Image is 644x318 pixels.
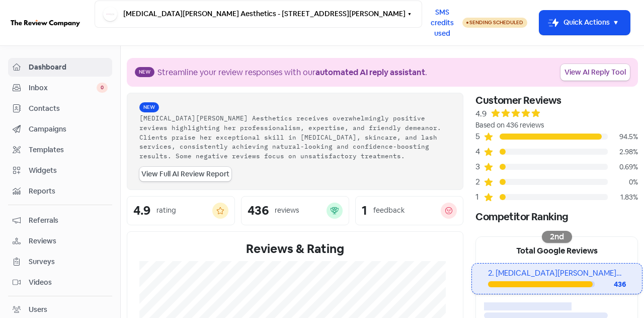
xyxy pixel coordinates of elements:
span: SMS credits used [431,7,454,39]
div: Total Google Reviews [476,237,637,263]
div: 1 [475,191,484,203]
b: automated AI reply assistant [315,67,425,78]
div: 4 [475,146,484,158]
div: 94.5% [608,132,638,142]
div: rating [156,205,176,216]
span: Templates [29,145,108,155]
button: Quick Actions [539,11,630,35]
a: Inbox 0 [8,79,112,97]
a: Reports [8,182,112,201]
div: 4.9 [133,205,150,217]
span: Referrals [29,215,108,226]
a: Templates [8,141,112,159]
a: View Full AI Review Report [139,167,231,181]
span: Videos [29,277,108,288]
a: Referrals [8,211,112,230]
a: 436reviews [241,196,349,225]
a: 1feedback [355,196,463,225]
a: Contacts [8,99,112,118]
div: 436 [595,279,626,290]
a: Reviews [8,232,112,250]
span: Campaigns [29,124,108,135]
a: 4.9rating [127,196,235,225]
span: Contacts [29,103,108,114]
span: Sending Scheduled [469,19,523,26]
span: New [139,102,159,112]
div: Based on 436 reviews [475,120,638,131]
button: [MEDICAL_DATA][PERSON_NAME] Aesthetics - [STREET_ADDRESS][PERSON_NAME] [95,1,422,28]
div: Users [29,304,47,315]
span: Reviews [29,236,108,246]
span: Dashboard [29,62,108,73]
a: View AI Reply Tool [560,64,630,81]
a: SMS credits used [422,17,462,27]
div: 0.69% [608,162,638,172]
a: Campaigns [8,120,112,139]
div: 2nd [542,231,572,243]
a: Dashboard [8,58,112,77]
a: Surveys [8,252,112,271]
div: 4.9 [475,108,487,120]
div: 436 [248,205,269,217]
span: Inbox [29,83,97,93]
div: 5 [475,131,484,143]
div: 2. [MEDICAL_DATA][PERSON_NAME] Aesthetics [488,268,626,279]
div: Competitor Ranking [475,209,638,224]
span: 0 [97,83,108,93]
div: reviews [275,205,299,216]
div: Streamline your review responses with our . [157,67,427,79]
div: 2.98% [608,147,638,157]
div: Customer Reviews [475,93,638,108]
span: New [135,67,154,77]
div: 0% [608,177,638,187]
div: 2 [475,176,484,188]
a: Sending Scheduled [462,17,527,29]
span: Surveys [29,257,108,267]
a: Videos [8,273,112,292]
div: feedback [373,205,405,216]
div: 1 [362,205,367,217]
span: Reports [29,186,108,197]
div: Reviews & Rating [139,240,451,258]
div: 1.83% [608,192,638,203]
a: Widgets [8,161,112,180]
div: [MEDICAL_DATA][PERSON_NAME] Aesthetics receives overwhelmingly positive reviews highlighting her ... [139,113,451,161]
span: Widgets [29,165,108,176]
div: 3 [475,161,484,173]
